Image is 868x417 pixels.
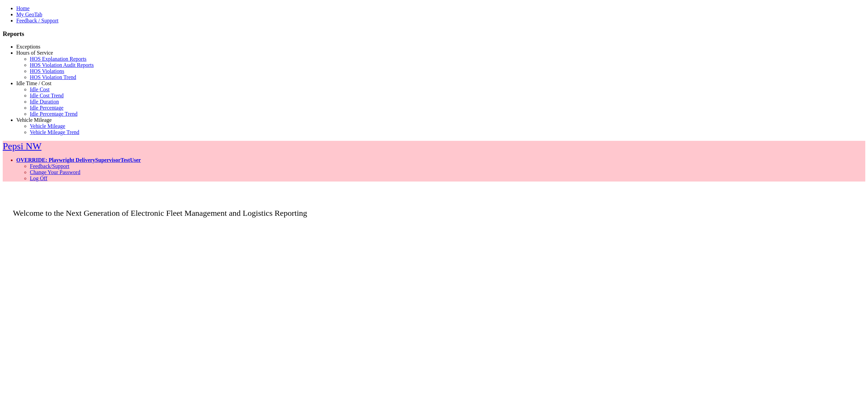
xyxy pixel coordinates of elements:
[30,68,64,74] a: HOS Violations
[30,169,80,175] a: Change Your Password
[16,117,52,123] a: Vehicle Mileage
[30,87,50,92] a: Idle Cost
[30,111,77,117] a: Idle Percentage Trend
[30,129,79,135] a: Vehicle Mileage Trend
[16,12,42,17] a: My GeoTab
[30,105,63,111] a: Idle Percentage
[3,198,865,218] p: Welcome to the Next Generation of Electronic Fleet Management and Logistics Reporting
[30,56,86,62] a: HOS Explanation Reports
[3,30,865,38] h3: Reports
[16,5,29,11] a: Home
[30,123,65,129] a: Vehicle Mileage
[16,18,58,23] a: Feedback / Support
[30,99,59,105] a: Idle Duration
[30,175,47,181] a: Log Off
[3,141,41,151] a: Pepsi NW
[30,62,94,68] a: HOS Violation Audit Reports
[30,74,76,80] a: HOS Violation Trend
[16,50,53,56] a: Hours of Service
[16,80,52,86] a: Idle Time / Cost
[30,163,69,169] a: Feedback/Support
[30,93,64,98] a: Idle Cost Trend
[16,157,141,163] a: OVERRIDE: Playwright DeliverySupervisorTestUser
[16,44,40,50] a: Exceptions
